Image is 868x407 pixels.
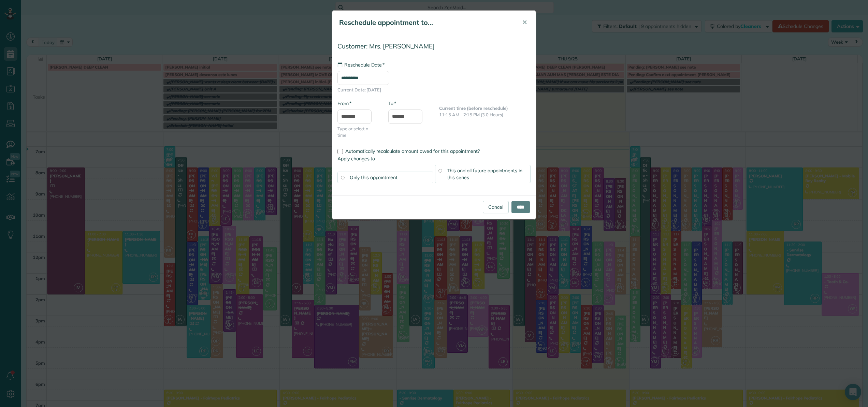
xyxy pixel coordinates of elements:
[337,61,385,68] label: Reschedule Date
[447,168,523,180] span: This and all future appointments in this series
[388,100,396,107] label: To
[341,176,344,179] input: Only this appointment
[439,105,508,111] b: Current time (before reschedule)
[483,201,509,213] a: Cancel
[337,87,531,93] span: Current Date: [DATE]
[350,174,397,180] span: Only this appointment
[339,18,512,27] h5: Reschedule appointment to...
[345,148,480,154] span: Automatically recalculate amount owed for this appointment?
[439,112,531,118] p: 11:15 AM - 2:15 PM (3.0 Hours)
[337,100,351,107] label: From
[522,18,527,26] span: ✕
[337,126,378,139] span: Type or select a time
[337,43,531,50] h4: Customer: Mrs. [PERSON_NAME]
[438,169,442,172] input: This and all future appointments in this series
[337,155,531,162] label: Apply changes to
